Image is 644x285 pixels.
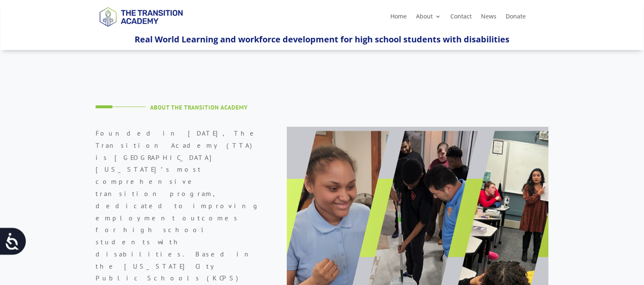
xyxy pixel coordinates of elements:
a: Home [390,13,407,23]
h4: About The Transition Academy [150,105,262,115]
a: News [481,13,496,23]
img: TTA Brand_TTA Primary Logo_Horizontal_Light BG [96,2,186,31]
a: Contact [450,13,472,23]
a: Logo-Noticias [96,25,186,33]
a: About [416,13,441,23]
span: Real World Learning and workforce development for high school students with disabilities [135,34,509,45]
a: Donate [506,13,526,23]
